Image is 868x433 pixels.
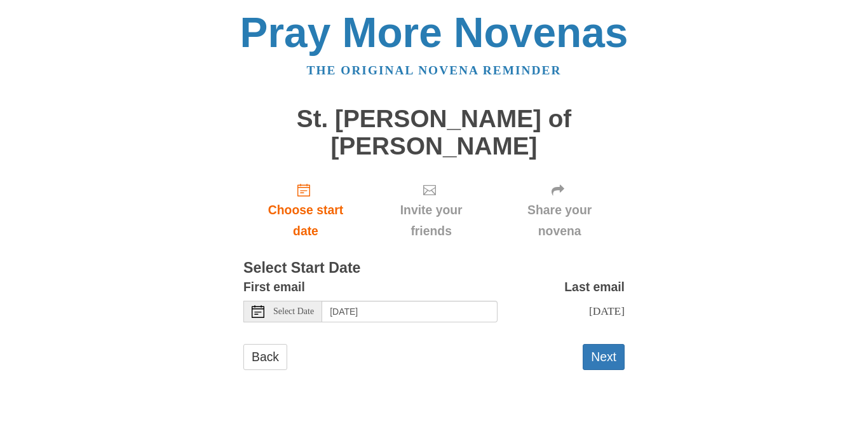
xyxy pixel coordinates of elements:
label: First email [243,277,305,298]
h1: St. [PERSON_NAME] of [PERSON_NAME] [243,106,625,160]
span: Select Date [273,307,314,316]
a: Back [243,344,287,370]
div: Click "Next" to confirm your start date first. [368,172,494,248]
span: Share your novena [507,200,612,242]
button: Next [583,344,625,370]
h3: Select Start Date [243,260,625,277]
label: Last email [564,277,625,298]
a: Choose start date [243,172,368,248]
span: [DATE] [589,305,625,317]
a: Pray More Novenas [240,9,628,56]
div: Click "Next" to confirm your start date first. [494,172,625,248]
a: The original novena reminder [307,64,562,77]
span: Choose start date [256,200,355,242]
span: Invite your friends [381,200,482,242]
